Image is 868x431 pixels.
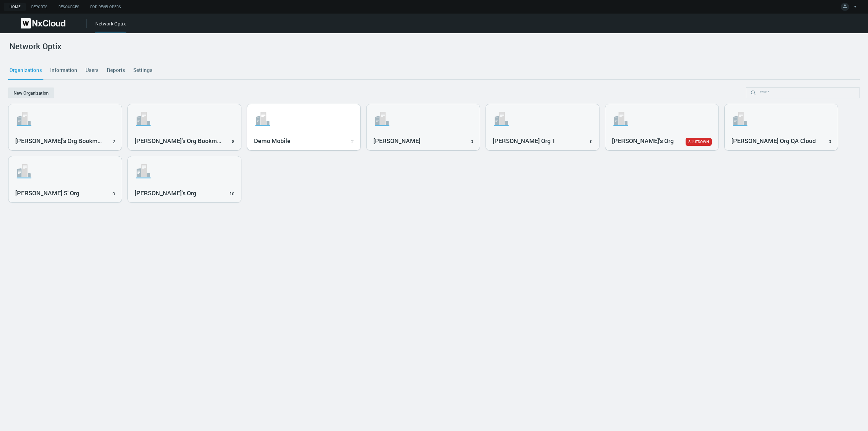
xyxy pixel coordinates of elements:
a: Organizations [8,61,43,79]
a: SHUTDOWN [686,138,712,146]
div: 8 [232,138,234,145]
h3: [PERSON_NAME] Org QA Cloud [731,137,821,145]
a: Reports [26,3,53,11]
div: 0 [471,138,473,145]
a: Resources [53,3,85,11]
h3: [PERSON_NAME]'s Org Bookmarks [15,137,105,145]
a: Reports [105,61,126,79]
h3: [PERSON_NAME] [373,137,463,145]
img: Nx Cloud logo [21,18,65,28]
div: 0 [590,138,592,145]
h3: [PERSON_NAME]'s Org [612,137,686,145]
div: 0 [113,191,115,197]
h3: [PERSON_NAME]'s Org [135,190,224,197]
h3: [PERSON_NAME]'s Org Bookmarks2 [135,137,224,145]
h3: [PERSON_NAME] Org 1 [493,137,583,145]
div: 2 [113,138,115,145]
button: New Organization [8,87,54,98]
h3: Demo Mobile [254,137,344,145]
div: 2 [351,138,354,145]
h2: Network Optix [9,41,61,51]
a: Information [49,61,79,79]
a: Users [84,61,100,79]
div: 10 [230,191,234,197]
a: For Developers [85,3,126,11]
div: Network Optix [95,20,126,33]
a: Settings [132,61,154,79]
div: 0 [829,138,831,145]
a: Home [4,3,26,11]
h3: [PERSON_NAME] S' Org [15,190,105,197]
